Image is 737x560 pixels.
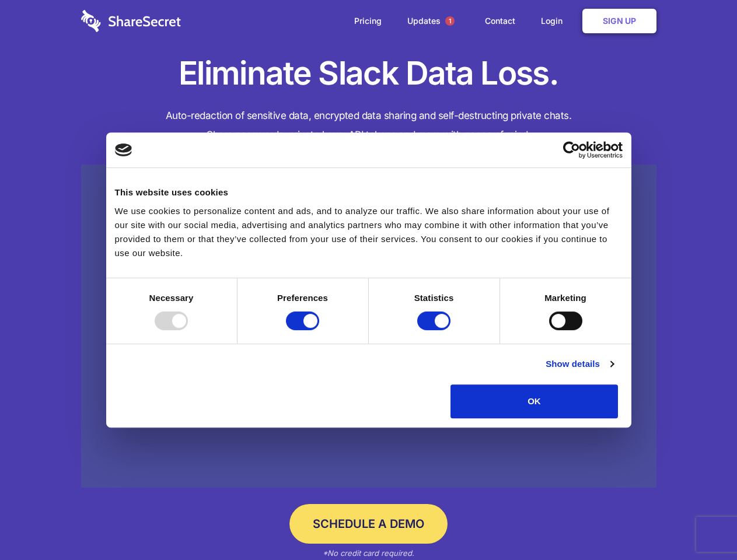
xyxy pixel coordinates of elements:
a: Sign Up [582,9,656,33]
img: logo [115,143,132,156]
div: This website uses cookies [115,185,623,199]
strong: Preferences [277,293,328,303]
a: Contact [473,3,527,39]
strong: Statistics [414,293,454,303]
img: logo-wordmark-white-trans-d4663122ce5f474addd5e946df7df03e33cb6a1c49d2221995e7729f52c070b2.svg [81,10,181,32]
strong: Marketing [544,293,586,303]
a: Pricing [343,3,393,39]
strong: Necessary [149,293,194,303]
a: Login [529,3,580,39]
span: 1 [445,16,455,26]
a: Show details [546,357,613,371]
h1: Eliminate Slack Data Loss. [81,52,656,94]
em: *No credit card required. [323,548,414,558]
button: OK [450,384,618,418]
a: Usercentrics Cookiebot - opens in a new window [521,141,623,159]
h4: Auto-redaction of sensitive data, encrypted data sharing and self-destructing private chats. Shar... [81,106,656,145]
div: We use cookies to personalize content and ads, and to analyze our traffic. We also share informat... [115,204,623,260]
a: Schedule a Demo [289,504,448,544]
a: Wistia video thumbnail [81,164,656,488]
